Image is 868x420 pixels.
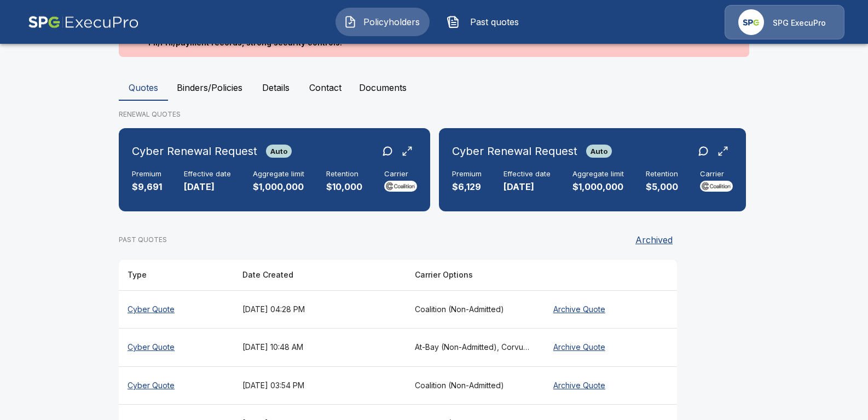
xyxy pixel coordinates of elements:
[234,290,406,329] th: [DATE] 04:28 PM
[452,142,577,160] h6: Cyber Renewal Request
[504,181,551,193] p: [DATE]
[738,9,764,35] img: Agency Icon
[406,329,540,367] th: At-Bay (Non-Admitted), Corvus Cyber (Non-Admitted), Tokio Marine TMHCC (Non-Admitted), Beazley, E...
[447,15,460,28] img: Past quotes Icon
[406,366,540,405] th: Coalition (Non-Admitted)
[549,376,610,396] button: Archive Quote
[119,329,234,367] th: Cyber Quote
[326,181,362,193] p: $10,000
[646,170,678,179] h6: Retention
[119,260,234,291] th: Type
[773,18,826,28] p: SPG ExecuPro
[253,181,304,193] p: $1,000,000
[344,15,357,28] img: Policyholders Icon
[572,181,624,193] p: $1,000,000
[119,235,167,245] p: PAST QUOTES
[384,181,417,192] img: Carrier
[184,181,231,193] p: [DATE]
[452,181,482,193] p: $6,129
[406,290,540,329] th: Coalition (Non-Admitted)
[234,329,406,367] th: [DATE] 10:48 AM
[266,147,292,156] span: Auto
[504,170,551,179] h6: Effective date
[28,5,139,39] img: AA Logo
[119,110,749,119] p: RENEWAL QUOTES
[361,15,421,28] span: Policyholders
[119,74,749,101] div: policyholder tabs
[251,74,300,101] button: Details
[725,5,844,39] a: Agency IconSPG ExecuPro
[234,366,406,405] th: [DATE] 03:54 PM
[300,74,350,101] button: Contact
[253,170,304,179] h6: Aggregate limit
[586,147,612,156] span: Auto
[132,170,162,179] h6: Premium
[384,170,417,179] h6: Carrier
[119,366,234,405] th: Cyber Quote
[350,74,415,101] button: Documents
[132,142,257,160] h6: Cyber Renewal Request
[700,181,733,192] img: Carrier
[452,170,482,179] h6: Premium
[646,181,678,193] p: $5,000
[184,170,231,179] h6: Effective date
[549,337,610,358] button: Archive Quote
[631,229,677,251] button: Archived
[438,8,533,36] button: Past quotes IconPast quotes
[119,74,168,101] button: Quotes
[335,8,430,36] button: Policyholders IconPolicyholders
[326,170,362,179] h6: Retention
[234,260,406,291] th: Date Created
[168,74,251,101] button: Binders/Policies
[464,15,524,28] span: Past quotes
[406,260,540,291] th: Carrier Options
[572,170,624,179] h6: Aggregate limit
[549,300,610,320] button: Archive Quote
[119,290,234,329] th: Cyber Quote
[132,181,162,193] p: $9,691
[700,170,733,179] h6: Carrier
